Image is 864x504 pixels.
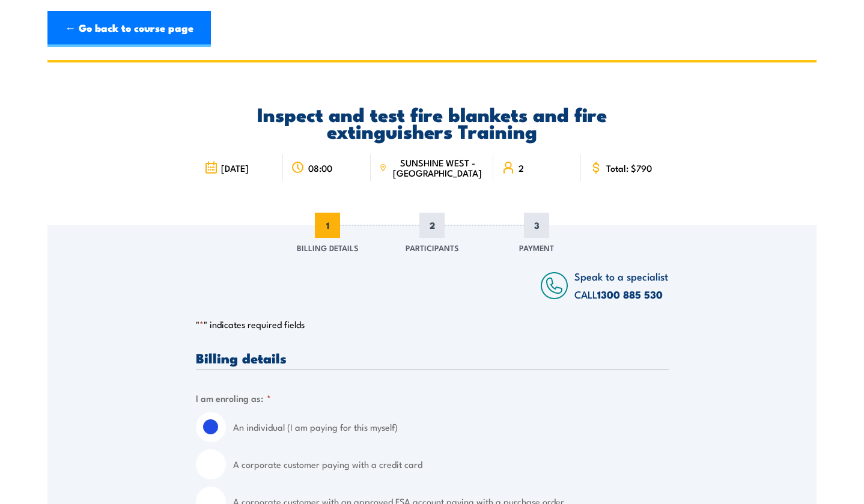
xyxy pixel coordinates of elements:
[233,449,669,479] label: A corporate customer paying with a credit card
[47,11,211,47] a: ← Go back to course page
[221,163,249,173] span: [DATE]
[196,105,669,139] h2: Inspect and test fire blankets and fire extinguishers Training
[297,241,359,254] span: Billing Details
[233,412,669,442] label: An individual (I am paying for this myself)
[308,163,332,173] span: 08:00
[391,157,485,178] span: SUNSHINE WEST - [GEOGRAPHIC_DATA]
[315,213,340,238] span: 1
[196,391,271,405] legend: I am enroling as:
[196,318,669,330] p: " " indicates required fields
[519,241,554,254] span: Payment
[196,351,669,365] h3: Billing details
[406,241,459,254] span: Participants
[524,213,549,238] span: 3
[606,163,652,173] span: Total: $790
[574,269,668,302] span: Speak to a specialist CALL
[519,163,524,173] span: 2
[597,287,663,302] a: 1300 885 530
[419,213,445,238] span: 2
